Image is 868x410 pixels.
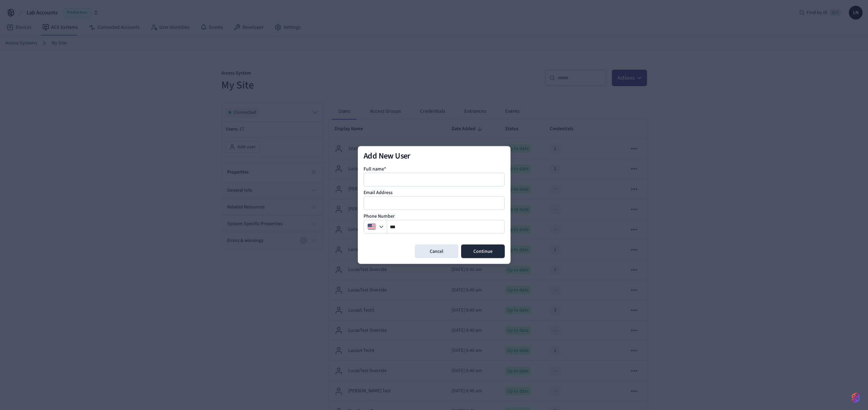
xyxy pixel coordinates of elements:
label: Email Address [364,189,393,196]
button: Continue [461,245,505,258]
button: Cancel [415,245,458,258]
label: Phone Number [364,213,395,220]
h2: Add New User [364,152,505,160]
label: Full name* [364,166,386,173]
img: SeamLogoGradient.69752ec5.svg [852,392,860,403]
